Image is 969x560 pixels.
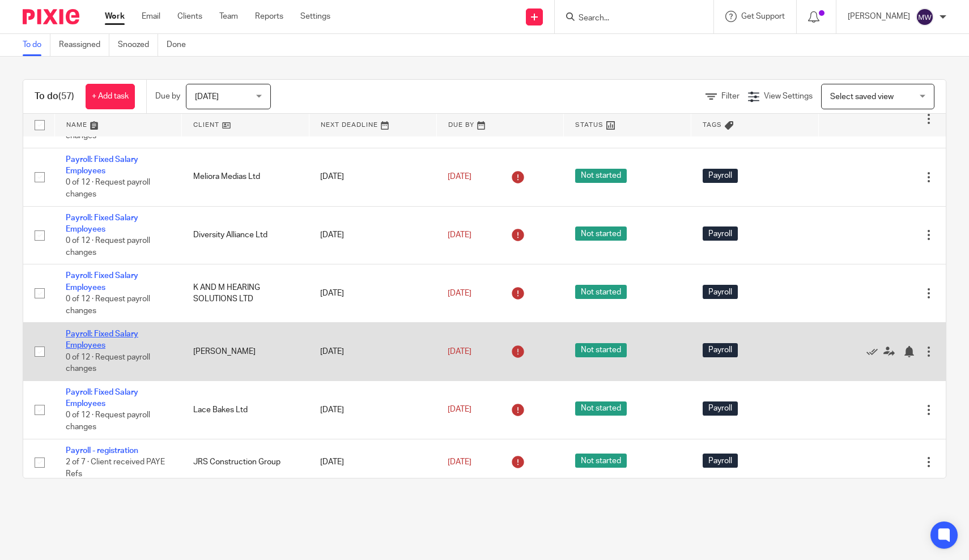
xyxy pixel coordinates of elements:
[66,458,165,478] span: 2 of 7 · Client received PAYE Refs
[195,93,219,101] span: [DATE]
[577,14,679,24] input: Search
[866,346,883,357] a: Mark as done
[448,458,471,466] span: [DATE]
[66,388,138,408] a: Payroll: Fixed Salary Employees
[703,454,738,468] span: Payroll
[219,11,238,22] a: Team
[118,34,158,56] a: Snoozed
[703,122,722,128] span: Tags
[703,343,738,357] span: Payroll
[703,401,738,416] span: Payroll
[309,148,436,206] td: [DATE]
[741,12,785,20] span: Get Support
[105,11,125,22] a: Work
[575,226,627,241] span: Not started
[448,406,471,414] span: [DATE]
[182,323,309,381] td: [PERSON_NAME]
[86,84,135,109] a: + Add task
[35,91,74,102] h1: To do
[575,454,627,468] span: Not started
[177,11,202,22] a: Clients
[703,285,738,299] span: Payroll
[300,11,330,22] a: Settings
[764,92,813,100] span: View Settings
[848,11,910,22] p: [PERSON_NAME]
[448,348,471,356] span: [DATE]
[167,34,194,56] a: Done
[448,289,471,297] span: [DATE]
[66,353,150,373] span: 0 of 12 · Request payroll changes
[575,343,627,357] span: Not started
[309,264,436,323] td: [DATE]
[182,381,309,439] td: Lace Bakes Ltd
[23,9,79,24] img: Pixie
[703,169,738,183] span: Payroll
[66,295,150,315] span: 0 of 12 · Request payroll changes
[66,214,138,233] a: Payroll: Fixed Salary Employees
[66,447,138,455] a: Payroll - registration
[309,206,436,264] td: [DATE]
[59,34,109,56] a: Reassigned
[575,285,627,299] span: Not started
[66,412,150,431] span: 0 of 12 · Request payroll changes
[575,401,627,416] span: Not started
[66,330,138,349] a: Payroll: Fixed Salary Employees
[66,156,138,175] a: Payroll: Fixed Salary Employees
[309,381,436,439] td: [DATE]
[255,11,283,22] a: Reports
[703,226,738,241] span: Payroll
[142,11,160,22] a: Email
[575,169,627,183] span: Not started
[182,148,309,206] td: Meliora Medias Ltd
[66,272,138,291] a: Payroll: Fixed Salary Employees
[155,91,180,102] p: Due by
[309,323,436,381] td: [DATE]
[66,179,150,199] span: 0 of 12 · Request payroll changes
[182,264,309,323] td: K AND M HEARING SOLUTIONS LTD
[66,237,150,257] span: 0 of 12 · Request payroll changes
[448,173,471,181] span: [DATE]
[830,93,894,101] span: Select saved view
[58,92,74,101] span: (57)
[916,8,934,26] img: svg%3E
[23,34,50,56] a: To do
[182,206,309,264] td: Diversity Alliance Ltd
[448,231,471,239] span: [DATE]
[309,439,436,485] td: [DATE]
[182,439,309,485] td: JRS Construction Group
[721,92,739,100] span: Filter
